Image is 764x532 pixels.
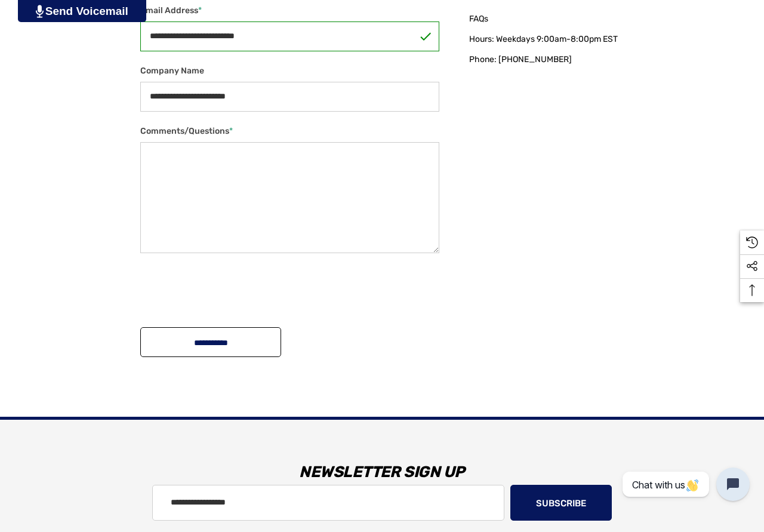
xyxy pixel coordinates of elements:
a: FAQs [469,11,758,27]
label: Email Address [140,3,439,18]
svg: Social Media [746,260,758,272]
span: Hours: Weekdays 9:00am-8:00pm EST [469,34,618,44]
h3: Newsletter Sign Up [15,454,749,490]
iframe: reCAPTCHA [140,262,322,309]
a: Hours: Weekdays 9:00am-8:00pm EST [469,32,758,47]
label: Comments/Questions [140,124,439,139]
a: Phone: [PHONE_NUMBER] [469,52,758,67]
label: Company Name [140,63,439,78]
button: Subscribe [510,485,612,521]
span: FAQs [469,14,488,24]
svg: Recently Viewed [746,236,758,248]
span: Phone: [PHONE_NUMBER] [469,54,572,64]
svg: Top [740,284,764,296]
img: PjwhLS0gR2VuZXJhdG9yOiBHcmF2aXQuaW8gLS0+PHN2ZyB4bWxucz0iaHR0cDovL3d3dy53My5vcmcvMjAwMC9zdmciIHhtb... [36,5,44,18]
